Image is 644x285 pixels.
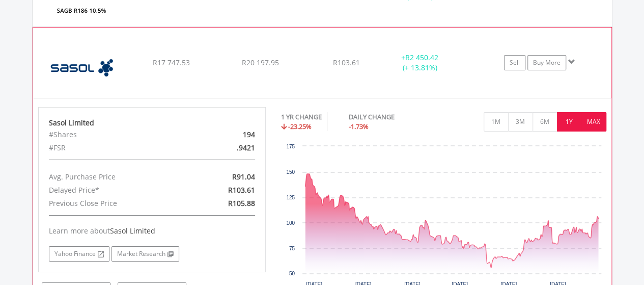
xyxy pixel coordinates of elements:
[286,144,295,149] text: 175
[508,112,533,132] button: 3M
[228,185,255,195] span: R103.61
[289,271,295,276] text: 50
[232,172,255,182] span: R91.04
[49,118,256,128] div: Sasol Limited
[286,195,295,200] text: 125
[49,226,256,236] div: Learn more about
[49,246,109,262] a: Yahoo Finance
[533,112,557,132] button: 6M
[349,122,369,131] span: -1.73%
[228,198,255,208] span: R105.88
[286,220,295,226] text: 100
[484,112,509,132] button: 1M
[504,55,525,70] a: Sell
[189,128,263,141] div: 194
[152,58,189,67] span: R17 747.53
[41,184,189,197] div: Delayed Price*
[41,197,189,210] div: Previous Close Price
[41,170,189,184] div: Avg. Purchase Price
[281,112,322,122] div: 1 YR CHANGE
[581,112,606,132] button: MAX
[38,40,126,95] img: EQU.ZA.SOL.png
[557,112,582,132] button: 1Y
[333,58,360,67] span: R103.61
[405,53,438,62] span: R2 450.42
[41,128,189,141] div: #Shares
[288,122,312,131] span: -23.25%
[189,141,263,154] div: .9421
[286,169,295,175] text: 150
[527,55,566,70] a: Buy More
[349,112,430,122] div: DAILY CHANGE
[241,58,278,67] span: R20 197.95
[381,53,458,73] div: + (+ 13.81%)
[110,226,155,236] span: Sasol Limited
[41,141,189,154] div: #FSR
[289,246,295,251] text: 75
[111,246,179,262] a: Market Research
